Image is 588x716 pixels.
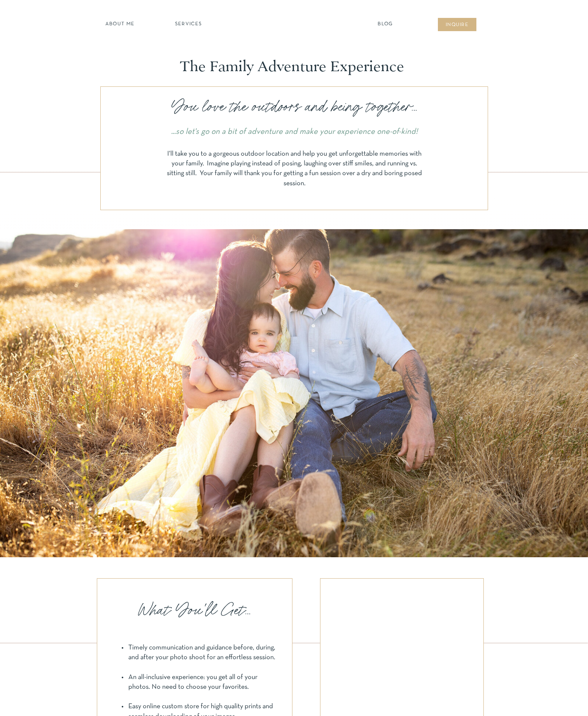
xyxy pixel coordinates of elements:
a: SERVICES [166,21,210,28]
p: What You'll Get... [138,599,252,621]
a: Blog [376,21,395,28]
a: about ME [103,21,137,28]
li: An all-inclusive experience: you get all of your photos. No need to choose your favorites. [128,672,278,692]
p: You love the outdoors and being together... [162,96,427,118]
li: Timely communication and guidance before, during, and after your photo shoot for an effortless se... [128,643,278,662]
i: ...so let's go on a bit of adventure and make your experience one-of-kind! [171,128,418,135]
p: I'll take you to a gorgeous outdoor location and help you get unforgettable memories with your fa... [165,149,424,193]
p: The Family Adventure Experience [180,58,408,75]
a: inqUIre [441,21,473,29]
